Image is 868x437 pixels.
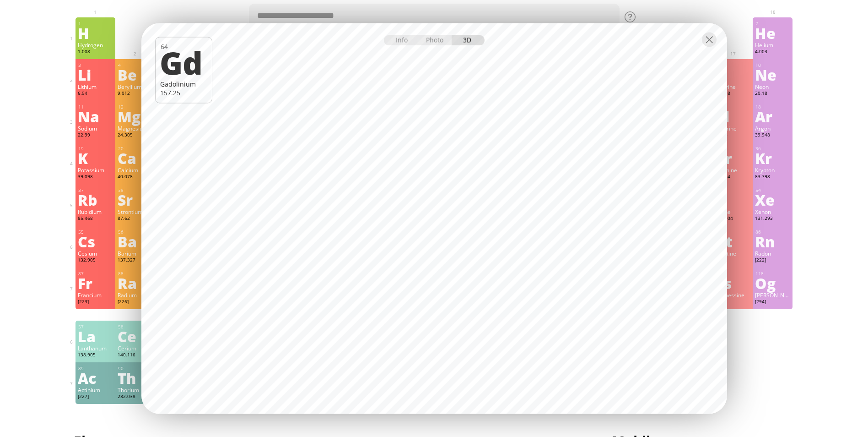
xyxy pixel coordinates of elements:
div: 9.012 [118,90,153,98]
div: Ar [755,109,790,124]
div: 17 [716,104,750,110]
div: Potassium [78,166,113,174]
div: Barium [118,250,153,257]
div: Francium [78,291,113,299]
div: H [78,26,113,40]
div: 35 [716,146,750,152]
div: Iodine [715,208,750,215]
div: 138.905 [78,352,113,359]
div: Fr [78,276,113,290]
div: 39.098 [78,174,113,181]
div: Calcium [118,166,153,174]
div: Strontium [118,208,153,215]
div: 132.905 [78,257,113,264]
div: I [715,192,750,207]
div: 90 [118,366,153,371]
div: 4.003 [755,49,790,56]
div: 85 [716,229,750,235]
div: 6.94 [78,90,113,98]
div: Ts [715,276,750,290]
div: [227] [78,393,113,401]
div: 38 [118,187,153,193]
div: 86 [755,229,790,235]
div: [222] [755,257,790,264]
div: [293] [715,299,750,306]
div: Rb [78,192,113,207]
div: 87.62 [118,215,153,223]
div: 3 [78,62,113,68]
div: Neon [755,83,790,90]
div: 232.038 [118,393,153,401]
div: Bromine [715,166,750,174]
div: 57 [78,324,113,330]
div: 22.99 [78,132,113,139]
div: [226] [118,299,153,306]
div: K [78,151,113,165]
div: 89 [78,366,113,371]
div: Cl [715,109,750,124]
div: Actinium [78,386,113,393]
div: Be [118,67,153,82]
div: Fluorine [715,83,750,90]
div: 11 [78,104,113,110]
div: 126.904 [715,215,750,223]
div: 58 [118,324,153,330]
div: Og [755,276,790,290]
div: Helium [755,41,790,49]
div: 18 [755,104,790,110]
div: 131.293 [755,215,790,223]
div: 1 [78,21,113,27]
div: 118 [755,271,790,277]
div: F [715,67,750,82]
div: Xe [755,192,790,207]
div: Gd [160,47,206,78]
div: 2 [755,21,790,27]
div: 53 [716,187,750,193]
div: Chlorine [715,125,750,132]
div: Kr [755,151,790,165]
div: Rubidium [78,208,113,215]
div: 55 [78,229,113,235]
div: 20.18 [755,90,790,98]
div: 87 [78,271,113,277]
div: Th [118,371,153,385]
div: Cesium [78,250,113,257]
div: Info [384,35,419,46]
div: 10 [755,62,790,68]
div: 35.45 [715,132,750,139]
div: Mg [118,109,153,124]
div: 9 [716,62,750,68]
div: Cerium [118,344,153,352]
div: 54 [755,187,790,193]
div: Ac [78,371,113,385]
div: 18.998 [715,90,750,98]
div: 85.468 [78,215,113,223]
div: Ce [118,329,153,344]
div: Cs [78,234,113,249]
div: 83.798 [755,174,790,181]
div: Hydrogen [78,41,113,49]
div: 39.948 [755,132,790,139]
div: Lithium [78,83,113,90]
div: Lanthanum [78,344,113,352]
div: Ra [118,276,153,290]
div: La [78,329,113,344]
div: Li [78,67,113,82]
div: [PERSON_NAME] [755,291,790,299]
div: Ba [118,234,153,249]
div: [294] [755,299,790,306]
div: Beryllium [118,83,153,90]
div: 40.078 [118,174,153,181]
div: 4 [118,62,153,68]
div: 1.008 [78,49,113,56]
div: Ne [755,67,790,82]
div: 117 [716,271,750,277]
div: [210] [715,257,750,264]
div: Ca [118,151,153,165]
div: Photo [419,35,452,46]
div: Argon [755,125,790,132]
div: He [755,26,790,40]
div: 140.116 [118,352,153,359]
div: 20 [118,146,153,152]
div: 12 [118,104,153,110]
